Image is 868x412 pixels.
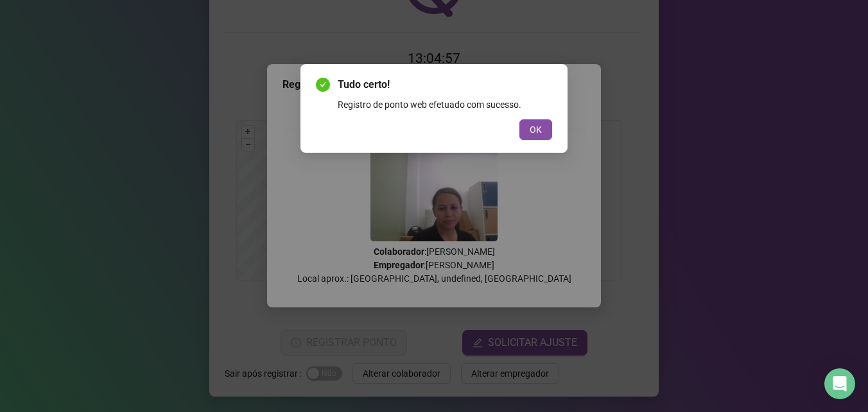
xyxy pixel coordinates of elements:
[824,368,855,399] div: Open Intercom Messenger
[316,78,330,92] span: check-circle
[519,119,552,140] button: OK
[338,98,552,112] div: Registro de ponto web efetuado com sucesso.
[338,77,552,92] span: Tudo certo!
[530,123,542,137] span: OK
